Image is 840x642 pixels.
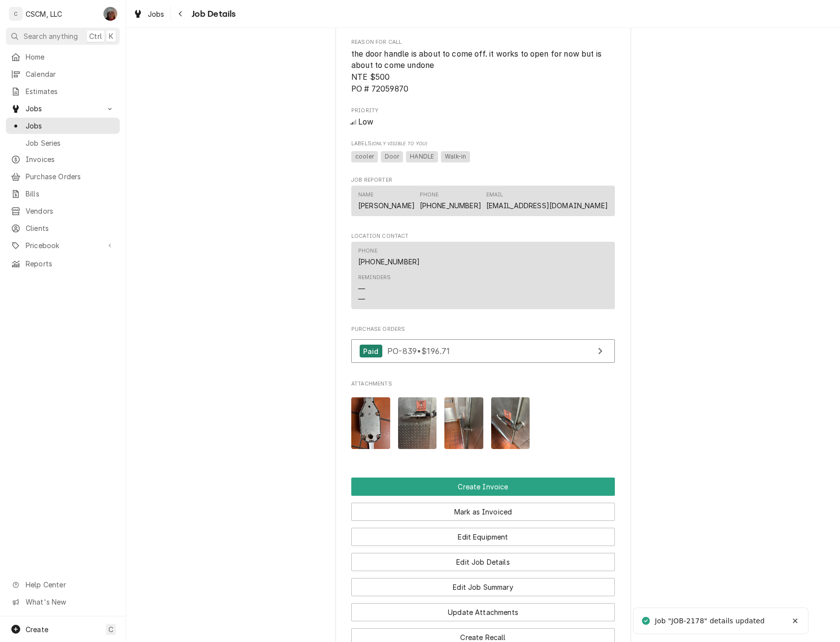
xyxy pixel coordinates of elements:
[351,496,615,521] div: Button Group Row
[6,135,120,151] a: Job Series
[358,191,415,211] div: Name
[109,31,113,41] span: K
[173,6,189,22] button: Navigate back
[486,201,608,210] a: [EMAIL_ADDRESS][DOMAIN_NAME]
[26,9,62,19] div: CSCM, LLC
[351,38,615,95] div: Reason For Call
[351,107,615,115] span: Priority
[6,168,120,185] a: Purchase Orders
[26,206,115,216] span: Vendors
[358,200,415,211] div: [PERSON_NAME]
[351,116,615,128] span: Priority
[351,38,615,46] span: Reason For Call
[444,397,483,449] img: AaMOCLFzSoCvNK37tgQi
[148,9,165,19] span: Jobs
[351,49,604,94] span: the door handle is about to come off. it works to open for now but is about to come undone NTE $5...
[486,191,608,211] div: Email
[6,594,120,610] a: Go to What's New
[351,380,615,457] div: Attachments
[6,66,120,82] a: Calendar
[420,201,481,210] a: [PHONE_NUMBER]
[26,223,115,233] span: Clients
[351,553,615,571] button: Edit Job Details
[26,86,115,96] span: Estimates
[351,325,615,368] div: Purchase Orders
[351,478,615,496] button: Create Invoice
[6,220,120,236] a: Clients
[655,616,766,626] div: Job "JOB-2178" details updated
[351,503,615,521] button: Mark as Invoiced
[129,6,168,22] a: Jobs
[6,83,120,99] a: Estimates
[26,154,115,164] span: Invoices
[6,577,120,593] a: Go to Help Center
[26,69,115,79] span: Calendar
[360,345,382,358] div: Paid
[351,242,615,309] div: Contact
[24,31,78,41] span: Search anything
[26,189,115,199] span: Bills
[26,121,115,131] span: Jobs
[351,478,615,496] div: Button Group Row
[6,203,120,219] a: Vendors
[6,186,120,202] a: Bills
[486,191,504,199] div: Email
[358,274,391,282] div: Reminders
[6,100,120,117] a: Go to Jobs
[103,7,117,21] div: Dena Vecchetti's Avatar
[358,247,420,267] div: Phone
[351,380,615,388] span: Attachments
[103,7,117,21] div: DV
[6,237,120,254] a: Go to Pricebook
[26,258,115,269] span: Reports
[26,171,115,182] span: Purchase Orders
[387,346,450,356] span: PO-839 • $196.71
[351,389,615,457] span: Attachments
[351,397,390,449] img: MjxS1YFBSjasXR11psHZ
[351,140,615,164] div: [object Object]
[26,52,115,62] span: Home
[89,31,102,41] span: Ctrl
[358,274,391,304] div: Reminders
[351,232,615,314] div: Location Contact
[351,232,615,240] span: Location Contact
[351,140,615,148] span: Labels
[351,339,615,363] a: View Purchase Order
[351,603,615,621] button: Update Attachments
[351,242,615,314] div: Location Contact List
[381,151,403,163] span: Door
[351,176,615,184] span: Job Reporter
[371,141,427,146] span: (Only Visible to You)
[9,7,23,21] div: C
[420,191,439,199] div: Phone
[6,151,120,167] a: Invoices
[398,397,437,449] img: fwEUjb3ITrmvGjNbS13n
[491,397,530,449] img: NKWAguSTqK7QyZdRZCeQ
[26,579,114,590] span: Help Center
[6,256,120,272] a: Reports
[351,48,615,95] span: Reason For Call
[26,597,114,607] span: What's New
[351,186,615,220] div: Job Reporter List
[351,596,615,621] div: Button Group Row
[351,151,378,163] span: cooler
[351,150,615,164] span: [object Object]
[420,191,481,211] div: Phone
[358,191,374,199] div: Name
[351,116,615,128] div: Low
[351,528,615,546] button: Edit Equipment
[358,294,365,304] div: —
[6,118,120,134] a: Jobs
[26,103,100,114] span: Jobs
[351,186,615,216] div: Contact
[26,625,48,634] span: Create
[6,49,120,65] a: Home
[358,247,377,255] div: Phone
[351,325,615,333] span: Purchase Orders
[406,151,438,163] span: HANDLE
[108,624,113,635] span: C
[189,7,236,21] span: Job Details
[6,28,120,45] button: Search anythingCtrlK
[441,151,470,163] span: Walk-in
[26,138,115,148] span: Job Series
